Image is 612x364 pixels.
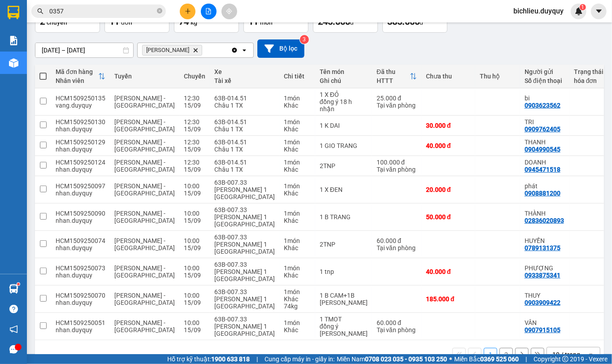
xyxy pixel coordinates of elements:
div: THANH [8,28,79,39]
div: HCM1509250124 [56,159,105,166]
svg: open [587,351,595,358]
div: THANH [525,139,565,146]
span: [PERSON_NAME] - [GEOGRAPHIC_DATA] [114,118,175,133]
div: THUY [525,292,565,299]
div: Châu 1 TX [214,126,275,133]
span: [PERSON_NAME] - [GEOGRAPHIC_DATA] [114,237,175,251]
svg: Clear all [231,47,238,54]
div: 0933875341 [525,272,560,279]
div: [DEMOGRAPHIC_DATA] [86,29,185,40]
span: 385.000 [387,16,420,27]
div: 10 / trang [552,350,580,359]
span: bichlieu.duyquy [506,5,571,17]
div: TRI [525,118,565,126]
div: 15/09 [184,166,205,173]
div: 63B-007.33 [214,261,275,268]
div: 10:00 [184,292,205,299]
button: caret-down [591,4,607,19]
span: Cước rồi : [7,59,40,68]
span: close-circle [157,7,162,16]
div: Châu 1 TX [214,102,275,109]
strong: 0369 525 060 [480,355,519,363]
div: Số điện thoại [525,77,565,84]
div: 1 GIO TRANG [320,142,368,149]
div: 63B-014.51 [214,159,275,166]
div: 15/09 [184,126,205,133]
div: [PERSON_NAME] 1 [GEOGRAPHIC_DATA] [214,268,275,282]
span: search [37,8,43,14]
div: Khác [284,102,311,109]
div: 50.000 đ [426,213,471,221]
div: [PERSON_NAME] 1 [GEOGRAPHIC_DATA] [214,213,275,228]
span: 2 [40,16,45,27]
div: 12:30 [184,159,205,166]
div: 2TNP [320,162,368,169]
span: [PERSON_NAME] - [GEOGRAPHIC_DATA] [114,139,175,153]
div: 63B-007.33 [214,234,275,241]
div: Châu 1 TX [214,146,275,153]
div: Trạng thái [574,68,603,75]
div: Khác [284,272,311,279]
div: 1 K DAI [320,122,368,129]
span: question-circle [9,305,18,313]
span: đ [420,19,423,26]
div: 0945471518 [525,166,560,173]
div: HCM1509250129 [56,139,105,146]
button: 1 [484,348,497,361]
div: Khác [284,146,311,153]
div: 40.000 đ [426,268,471,275]
div: nhan.duyquy [56,244,105,251]
div: 10:00 [184,182,205,190]
div: Chi tiết [284,73,311,80]
div: 0903909422 [525,299,560,306]
div: 10:00 [184,319,205,326]
svg: open [241,47,248,54]
span: chuyến [47,19,67,26]
div: nhan.duyquy [56,146,105,153]
div: 02836020893 [525,217,564,224]
div: 10:00 [184,210,205,217]
span: 11 [109,16,119,27]
div: Khác [284,190,311,197]
img: solution-icon [9,36,18,45]
div: [PERSON_NAME] 1 [GEOGRAPHIC_DATA] [214,241,275,255]
button: Bộ lọc [257,39,304,58]
span: 74 [179,16,189,27]
input: Select a date range. [35,43,133,57]
div: 63B-007.33 [214,179,275,186]
div: 12:30 [184,95,205,102]
div: [PERSON_NAME] [8,8,79,28]
div: bi [525,95,565,102]
div: nhan.duyquy [56,190,105,197]
div: 0903623562 [525,102,560,109]
div: 15/09 [184,272,205,279]
span: caret-down [595,7,603,15]
div: Tên món [320,68,368,75]
div: 63B-007.33 [214,316,275,323]
div: HCM1509250074 [56,237,105,244]
img: icon-new-feature [575,7,583,15]
div: Châu 1 TX [214,166,275,173]
div: nhan.duyquy [56,299,105,306]
div: HCM1509250130 [56,118,105,126]
div: vang.duyquy [56,102,105,109]
div: Khác [284,126,311,133]
span: | [525,354,527,364]
div: 40.000 đ [426,142,471,149]
div: Tại văn phòng [377,326,417,334]
div: phát [525,182,565,190]
div: 1 tnp [320,268,368,275]
input: Tìm tên, số ĐT hoặc mã đơn [49,6,155,16]
div: HTTT [377,77,410,84]
div: 1 món [284,264,311,272]
div: HCM1509250135 [56,95,105,102]
sup: 1 [580,4,586,10]
div: Tại văn phòng [377,166,417,173]
span: [PERSON_NAME] - [GEOGRAPHIC_DATA] [114,159,175,173]
div: 1 TMOT [320,316,368,323]
div: HCM1509250090 [56,210,105,217]
div: 20.000 đ [426,186,471,193]
strong: 1900 633 818 [211,355,250,363]
div: 15/09 [184,326,205,334]
span: Miền Bắc [454,354,519,364]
